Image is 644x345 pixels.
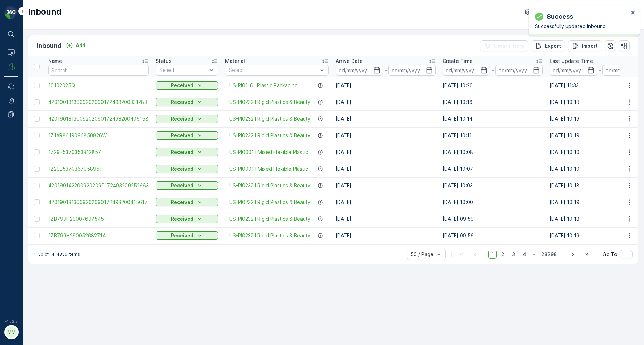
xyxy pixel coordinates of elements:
span: First Weight : [6,137,39,143]
input: Search [48,65,149,76]
span: Go To [603,251,617,258]
p: Inbound [28,6,61,17]
button: Received [156,181,218,190]
span: US-PI0232 I Rigid Plastics & Beauty [229,215,311,222]
p: - [385,66,387,74]
p: Export [545,42,561,49]
a: 4201901313009202090172493200415617 [48,199,149,206]
div: Toggle Row Selected [34,166,40,172]
p: Received [171,149,193,156]
td: [DATE] 10:20 [439,77,546,94]
p: Received [171,115,193,122]
p: Import [582,42,598,49]
button: Received [156,148,218,156]
div: Toggle Row Selected [34,83,40,88]
span: 1ZB799H29005268271A [48,232,149,239]
span: 4201901313009202090172493200406158 [48,115,149,122]
span: Name : [6,114,23,120]
div: Toggle Row Selected [34,149,40,155]
a: 1Z1AR8619096850826W [48,132,149,139]
input: dd/mm/yyyy [550,65,597,76]
td: [DATE] 10:16 [439,94,546,110]
p: Successfully updated Inbound [535,23,629,30]
p: Received [171,132,193,139]
div: Toggle Row Selected [34,133,40,138]
a: US-PI0232 I Rigid Plastics & Beauty [229,115,311,122]
span: 4201901313009202090172493200331283 [48,99,149,106]
p: Received [171,199,193,206]
p: 1-50 of 1414856 items [34,252,80,257]
td: [DATE] 09:56 [439,227,546,244]
img: logo [4,6,18,19]
span: US-PI0001 I Mixed Flexible Plastic [229,149,308,156]
a: US-PI0232 I Rigid Plastics & Beauty [229,182,311,189]
span: 0 lbs [39,137,51,143]
p: 10102025Q [306,6,337,14]
span: 2 [498,250,507,259]
a: 10102025Q [48,82,149,89]
button: Import [568,40,602,51]
button: Received [156,131,218,140]
span: 1 [488,250,497,259]
button: Received [156,165,218,173]
button: Clear Filters [480,40,528,51]
span: US-PI0116 I Plastic Packaging [43,148,113,154]
input: dd/mm/yyyy [388,65,436,76]
a: US-PI0232 I Rigid Plastics & Beauty [229,232,311,239]
span: 0 lbs [39,160,50,166]
p: - [598,66,601,74]
span: US-PI0232 I Rigid Plastics & Beauty [229,199,311,206]
button: Received [156,81,218,90]
td: [DATE] [332,144,439,161]
td: [DATE] 10:14 [439,110,546,127]
p: Name [48,58,62,65]
td: [DATE] [332,110,439,127]
button: Add [63,41,88,50]
button: Received [156,231,218,240]
p: - [492,66,494,74]
input: dd/mm/yyyy [495,65,543,76]
p: Received [171,165,193,172]
td: [DATE] 10:07 [439,161,546,177]
a: US-PI0232 I Rigid Plastics & Beauty [229,99,311,106]
p: Received [171,182,193,189]
span: Material Type : [6,148,43,154]
p: ... [532,250,537,259]
p: Received [171,99,193,106]
span: 28298 [538,250,560,259]
a: 4201901422009202090172493200252663 [48,182,149,189]
a: US-PI0232 I Rigid Plastics & Beauty [229,132,311,139]
div: Toggle Row Selected [34,233,40,238]
span: 3 [509,250,518,259]
a: 1ZB799H29007697545 [48,215,149,222]
input: dd/mm/yyyy [443,65,490,76]
input: dd/mm/yyyy [336,65,383,76]
td: [DATE] 10:03 [439,177,546,194]
div: MM [6,327,17,338]
span: 4 [520,250,529,259]
td: [DATE] 10:00 [439,194,546,211]
td: [DATE] [332,94,439,110]
a: US-PI0001 I Mixed Flexible Plastic [229,165,308,172]
a: 1Z29E5370367958951 [48,165,149,172]
span: v 1.52.2 [4,319,18,323]
p: Create Time [443,58,473,65]
td: [DATE] [332,127,439,144]
a: 1Z29E5370353812857 [48,149,149,156]
a: US-PI0116 I Plastic Packaging [229,82,298,89]
button: Received [156,198,218,206]
p: Clear Filters [494,42,524,49]
div: Toggle Row Selected [34,183,40,188]
p: Received [171,232,193,239]
p: Select [159,67,207,74]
